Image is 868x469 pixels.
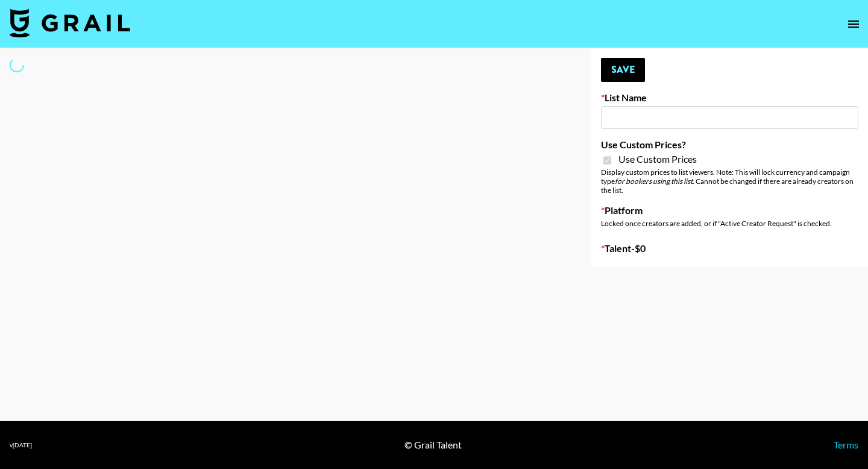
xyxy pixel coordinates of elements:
img: Grail Talent [10,8,130,37]
div: Locked once creators are added, or if "Active Creator Request" is checked. [601,219,858,228]
label: Platform [601,204,858,216]
button: open drawer [841,12,866,36]
div: v [DATE] [10,441,32,449]
button: Save [601,58,645,82]
em: for bookers using this list [615,177,693,186]
label: Talent - $ 0 [601,242,858,254]
span: Use Custom Prices [618,153,697,165]
div: © Grail Talent [404,439,462,451]
label: List Name [601,92,858,104]
label: Use Custom Prices? [601,139,858,151]
div: Display custom prices to list viewers. Note: This will lock currency and campaign type . Cannot b... [601,168,858,195]
a: Terms [834,439,858,450]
